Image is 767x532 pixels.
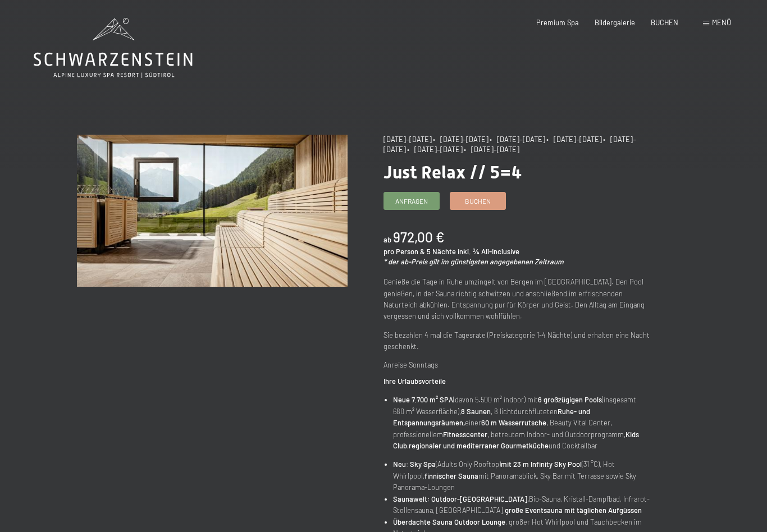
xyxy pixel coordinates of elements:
strong: Ihre Urlaubsvorteile [383,377,446,386]
strong: Neue 7.700 m² SPA [393,395,453,404]
span: pro Person & [383,247,425,256]
p: Anreise Sonntags [383,359,654,370]
span: [DATE]–[DATE] [383,135,432,144]
strong: Neu: Sky Spa [393,460,436,469]
a: Buchen [450,192,505,209]
strong: 60 m Wasserrutsche [481,418,546,427]
strong: finnischer Sauna [424,471,478,480]
span: • [DATE]–[DATE] [383,135,636,154]
span: • [DATE]–[DATE] [464,145,519,154]
li: Bio-Sauna, Kristall-Dampfbad, Infrarot-Stollensauna, [GEOGRAPHIC_DATA], [393,493,654,516]
p: Sie bezahlen 4 mal die Tagesrate (Preiskategorie 1-4 Nächte) und erhalten eine Nacht geschenkt. [383,329,654,352]
a: BUCHEN [651,18,678,27]
strong: regionaler und mediterraner Gourmetküche [409,441,549,450]
b: 972,00 € [393,229,444,245]
strong: Fitnesscenter [443,430,487,439]
strong: Überdachte Sauna Outdoor Lounge [393,517,505,526]
li: (Adults Only Rooftop) (31 °C), Hot Whirlpool, mit Panoramablick, Sky Bar mit Terrasse sowie Sky P... [393,458,654,493]
strong: Saunawelt: Outdoor-[GEOGRAPHIC_DATA], [393,494,529,503]
span: • [DATE]–[DATE] [407,145,463,154]
span: ab [383,235,391,244]
a: Bildergalerie [595,18,635,27]
img: Just Relax // 5=4 [77,135,348,287]
span: Anfragen [395,196,428,206]
strong: große Eventsauna mit täglichen Aufgüssen [505,506,642,515]
p: Genieße die Tage in Ruhe umzingelt von Bergen im [GEOGRAPHIC_DATA]. Den Pool genießen, in der Sau... [383,276,654,322]
strong: 6 großzügigen Pools [538,395,602,404]
span: inkl. ¾ All-Inclusive [458,247,519,256]
strong: mit 23 m Infinity Sky Pool [501,460,582,469]
span: Menü [712,18,731,27]
strong: 8 Saunen [461,407,491,416]
em: * der ab-Preis gilt im günstigsten angegebenen Zeitraum [383,257,564,266]
span: 5 Nächte [427,247,456,256]
span: • [DATE]–[DATE] [433,135,488,144]
span: • [DATE]–[DATE] [546,135,602,144]
li: (davon 5.500 m² indoor) mit (insgesamt 680 m² Wasserfläche), , 8 lichtdurchfluteten einer , Beaut... [393,394,654,451]
span: Just Relax // 5=4 [383,162,522,183]
a: Premium Spa [536,18,579,27]
span: Buchen [465,196,491,206]
span: • [DATE]–[DATE] [490,135,545,144]
a: Anfragen [384,192,439,209]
